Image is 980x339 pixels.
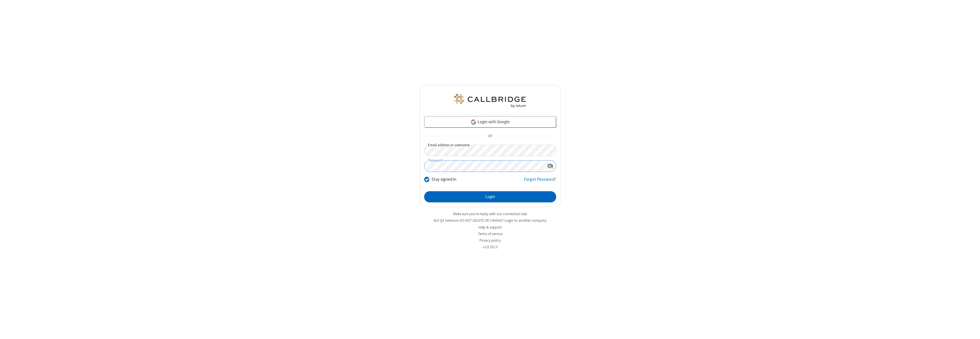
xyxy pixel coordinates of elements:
[478,231,502,236] a: Terms of service
[966,324,976,335] iframe: Chat
[479,225,502,230] a: Help & support
[479,238,501,243] a: Privacy policy
[545,161,556,171] div: Show password
[453,211,527,216] a: Make sure you're ready with our connection test
[424,191,556,203] button: Login
[424,161,545,172] input: Password
[505,218,546,223] button: Login to another company
[432,176,456,183] label: Stay signed in
[420,244,561,250] li: v2.6.351.0
[470,119,477,125] img: google-icon.png
[424,116,556,128] a: Login with Google
[485,132,495,140] span: OR
[424,145,556,156] input: Email address or username
[420,218,561,223] li: Not QA Selenium DO NOT DELETE OR CHANGE?
[524,176,556,187] a: Forgot Password?
[453,94,527,108] img: QA Selenium DO NOT DELETE OR CHANGE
